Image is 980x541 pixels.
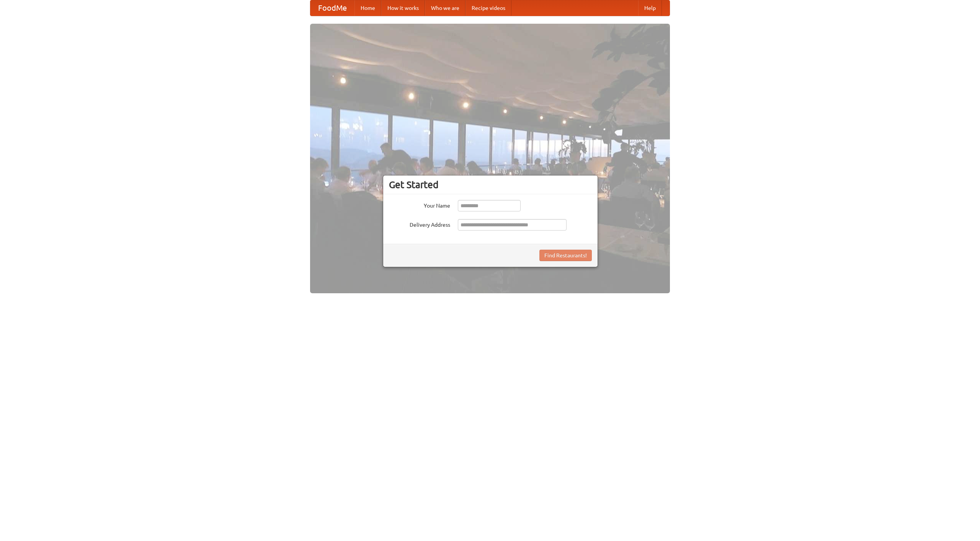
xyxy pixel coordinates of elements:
label: Delivery Address [389,219,450,229]
a: Recipe videos [465,0,511,16]
a: FoodMe [310,0,354,16]
label: Your Name [389,200,450,210]
a: Help [638,0,662,16]
button: Find Restaurants! [539,250,592,261]
a: How it works [381,0,425,16]
a: Home [354,0,381,16]
a: Who we are [425,0,465,16]
h3: Get Started [389,179,592,190]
